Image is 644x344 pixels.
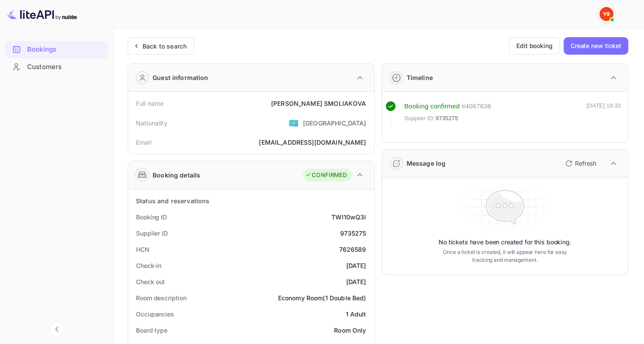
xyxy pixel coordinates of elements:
div: TWl10wQ3I [331,212,366,222]
span: Supplier ID: [404,114,435,123]
div: Email [136,138,151,147]
a: Customers [5,59,108,75]
span: 9735275 [435,114,458,123]
button: Collapse navigation [49,321,65,337]
div: Status and reservations [136,196,209,205]
div: Check-in [136,261,161,270]
div: CONFIRMED [305,171,347,180]
div: Board type [136,326,167,335]
div: HCN [136,245,150,254]
div: [DATE] [346,277,366,286]
img: LiteAPI logo [7,7,77,21]
div: Message log [407,159,446,168]
button: Edit booking [509,37,560,55]
div: Timeline [407,73,433,82]
a: Bookings [5,41,108,57]
div: [DATE] [346,261,366,270]
div: Guest information [153,73,209,82]
div: Check out [136,277,165,286]
div: # 4067638 [461,101,491,111]
div: [GEOGRAPHIC_DATA] [303,118,366,128]
div: Booking confirmed [404,101,460,111]
div: Customers [27,62,104,72]
div: Bookings [5,41,108,58]
img: Yandex Support [599,7,613,21]
span: United States [289,115,299,131]
div: Full name [136,99,164,108]
div: 9735275 [340,229,366,238]
div: 1 Adult [345,309,366,319]
div: Bookings [27,45,104,55]
div: [EMAIL_ADDRESS][DOMAIN_NAME] [259,138,366,147]
div: 7626589 [339,245,366,254]
div: Back to search [143,42,187,51]
div: Room description [136,293,186,302]
div: Economy Room(1 Double Bed) [278,293,366,302]
div: Customers [5,59,108,76]
p: Refresh [575,159,596,168]
div: Occupancies [136,309,174,319]
div: Booking ID [136,212,167,222]
div: [PERSON_NAME] SMOLIAKOVA [271,99,366,108]
div: Room Only [334,326,366,335]
div: Nationality [136,118,167,128]
button: Refresh [560,156,600,170]
button: Create new ticket [564,37,628,55]
div: [DATE] 19:33 [586,101,621,127]
div: Booking details [153,170,200,180]
div: Supplier ID [136,229,168,238]
p: No tickets have been created for this booking. [439,238,571,247]
p: Once a ticket is created, it will appear here for easy tracking and management. [439,248,571,264]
